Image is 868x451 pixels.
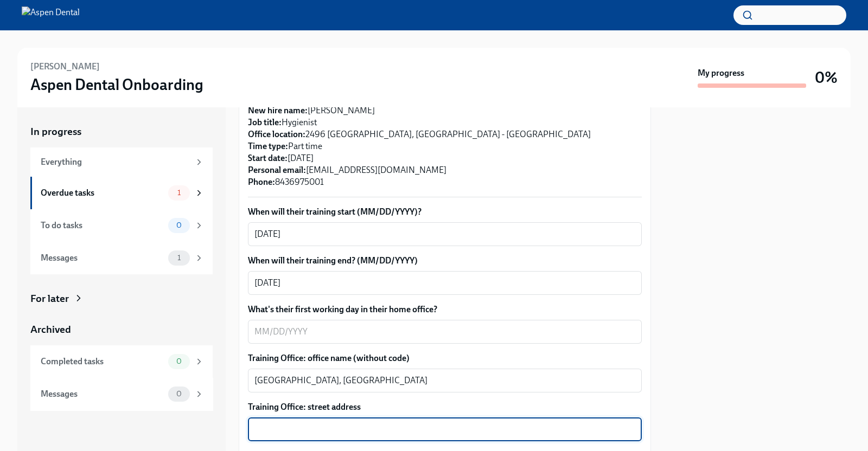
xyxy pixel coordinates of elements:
[248,177,275,187] strong: Phone:
[248,304,642,315] label: What's their first working day in their home office?
[30,209,213,242] a: To do tasks0
[22,7,80,24] img: Aspen Dental
[41,220,164,231] div: To do tasks
[41,388,164,400] div: Messages
[815,68,838,87] h3: 0%
[248,105,308,115] strong: New hire name:
[30,345,213,378] a: Completed tasks0
[30,177,213,209] a: Overdue tasks1
[248,352,642,364] label: Training Office: office name (without code)
[248,141,288,151] strong: Time type:
[41,187,164,199] div: Overdue tasks
[30,75,203,94] h3: Aspen Dental Onboarding
[248,93,642,188] p: Here's a reminder of the key details about this new hire: [PERSON_NAME] Hygienist 2496 [GEOGRAPHI...
[248,153,288,163] strong: Start date:
[30,125,213,139] a: In progress
[30,147,213,177] a: Everything
[30,292,69,306] div: For later
[170,390,188,398] span: 0
[30,323,213,337] a: Archived
[171,189,187,197] span: 1
[41,356,164,368] div: Completed tasks
[170,357,188,365] span: 0
[248,255,642,267] label: When will their training end? (MM/DD/YYYY)
[698,67,744,79] strong: My progress
[30,378,213,410] a: Messages0
[254,276,635,289] textarea: [DATE]
[248,117,282,127] strong: Job title:
[30,292,213,306] a: For later
[254,228,635,241] textarea: [DATE]
[41,156,190,168] div: Everything
[41,252,164,264] div: Messages
[171,254,187,262] span: 1
[30,61,100,73] h6: [PERSON_NAME]
[254,374,635,387] textarea: [GEOGRAPHIC_DATA], [GEOGRAPHIC_DATA]
[170,221,188,229] span: 0
[248,129,305,139] strong: Office location:
[30,242,213,274] a: Messages1
[248,165,306,175] strong: Personal email:
[248,401,642,413] label: Training Office: street address
[248,206,642,218] label: When will their training start (MM/DD/YYYY)?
